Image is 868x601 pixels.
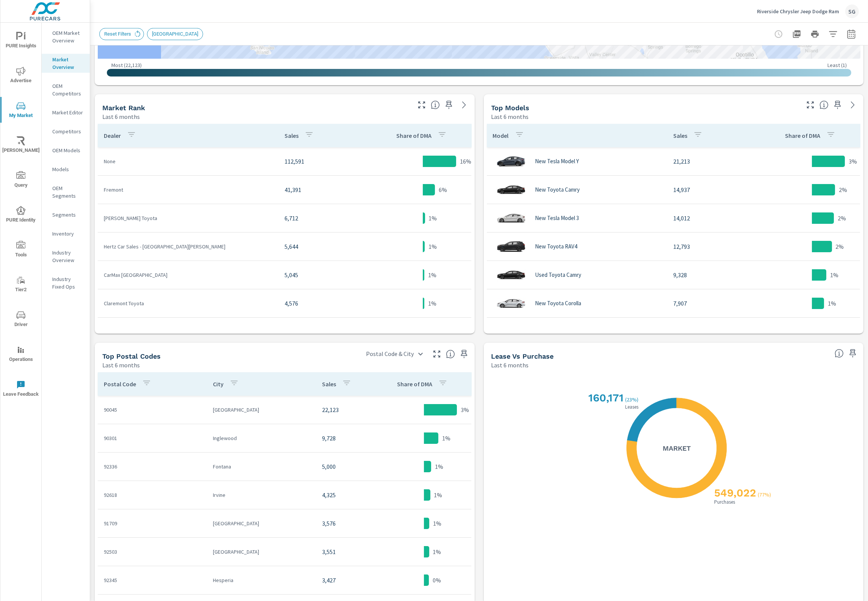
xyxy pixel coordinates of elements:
p: [GEOGRAPHIC_DATA] [213,520,310,527]
p: 2% [836,242,844,251]
p: 3,576 [322,519,371,528]
p: 4,576 [285,299,369,308]
a: See more details in report [458,99,470,111]
p: Hesperia [213,576,310,584]
p: OEM Competitors [52,82,84,97]
div: nav menu [0,23,41,406]
button: "Export Report to PDF" [789,27,804,42]
h5: Market Rank [102,104,145,112]
p: Dealer [104,132,121,139]
p: Models [52,165,84,173]
p: 4,325 [322,490,371,500]
p: 92618 [104,491,201,499]
p: Claremont Toyota [104,300,272,307]
img: glamour [496,235,526,258]
p: New Tesla Model Y [535,158,579,165]
p: Share of DMA [397,380,432,388]
p: Last 6 months [491,112,529,121]
p: 1% [433,547,441,556]
p: 6,712 [285,214,369,223]
p: 1% [428,270,436,279]
p: 5,000 [322,462,371,471]
span: Save this to your personalized report [847,347,859,359]
p: Industry Fixed Ops [52,275,84,290]
span: Tools [3,241,39,259]
p: 12,793 [673,242,757,251]
img: glamour [496,264,526,286]
h5: Market [663,444,691,453]
p: New Toyota RAV4 [535,243,577,250]
p: 7,907 [673,299,757,308]
p: Last 6 months [102,361,140,370]
button: Apply Filters [826,27,841,42]
p: New Tesla Model 3 [535,215,579,222]
div: SG [845,5,859,18]
div: OEM Segments [42,183,90,201]
p: Used Toyota Camry [535,272,582,278]
img: glamour [496,178,526,201]
p: [GEOGRAPHIC_DATA] [213,406,310,414]
span: Leave Feedback [3,380,39,399]
span: Save this to your personalized report [458,348,470,360]
div: Industry Fixed Ops [42,273,90,292]
p: 1% [429,242,437,251]
p: None [104,158,272,165]
span: PURE Insights [3,32,39,50]
p: Irvine [213,491,310,499]
p: 2% [838,214,846,223]
p: 1% [830,270,838,279]
p: Leases [624,404,640,409]
div: OEM Models [42,145,90,156]
p: Market Overview [52,56,84,71]
h5: Top Postal Codes [102,352,161,360]
div: Market Overview [42,54,90,73]
p: OEM Market Overview [52,29,84,44]
p: 0% [433,576,441,585]
span: Driver [3,311,39,329]
p: 3,427 [322,576,371,585]
p: 91709 [104,520,201,527]
p: 16% [460,157,471,166]
div: Industry Overview [42,247,90,266]
p: Last 6 months [102,112,140,121]
p: 1% [442,434,450,443]
p: 3% [461,405,469,414]
p: 1% [433,519,441,528]
p: Last 6 months [491,361,529,370]
p: 90301 [104,434,201,442]
span: Understand how shoppers are deciding to purchase vehicles. Sales data is based off market registr... [835,349,844,358]
p: Share of DMA [396,132,432,139]
p: 6% [439,185,447,194]
h5: Top Models [491,104,530,112]
p: [GEOGRAPHIC_DATA] [213,548,310,556]
button: Make Fullscreen [431,348,443,360]
p: New Toyota Camry [535,186,580,193]
span: PURE Identity [3,206,39,225]
p: Fremont [104,186,272,194]
div: Inventory [42,228,90,239]
p: Competitors [52,128,84,135]
p: 1% [428,299,436,308]
p: OEM Models [52,147,84,154]
span: Save this to your personalized report [832,99,844,111]
p: Model [493,132,509,139]
p: 14,937 [673,185,757,194]
span: [PERSON_NAME] [3,136,39,155]
p: 21,213 [673,157,757,166]
p: 92336 [104,463,201,470]
p: OEM Segments [52,184,84,200]
img: glamour [496,292,526,315]
p: 1% [429,214,437,223]
p: Sales [285,132,299,139]
p: [PERSON_NAME] Toyota [104,214,272,222]
span: Top Postal Codes shows you how you rank, in terms of sales, to other dealerships in your market. ... [446,350,455,359]
p: ( 77% ) [758,491,773,498]
p: CarMax [GEOGRAPHIC_DATA] [104,271,272,279]
p: City [213,380,224,388]
div: Postal Code & City [362,347,428,361]
span: Query [3,171,39,190]
p: Industry Overview [52,249,84,264]
p: 5,644 [285,242,369,251]
span: [GEOGRAPHIC_DATA] [147,31,203,37]
p: Sales [322,380,336,388]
